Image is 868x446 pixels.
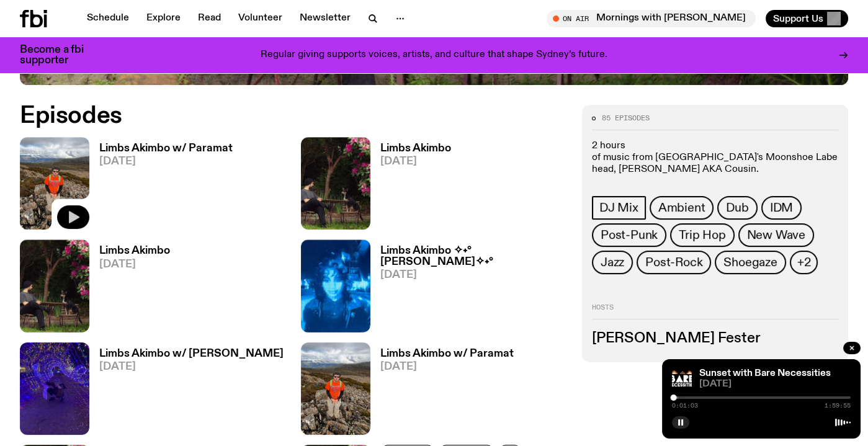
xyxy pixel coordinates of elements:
span: IDM [770,201,793,215]
span: [DATE] [380,156,451,167]
span: Post-Rock [645,256,702,269]
h3: Limbs Akimbo w/ [PERSON_NAME] [99,349,284,359]
img: Jackson sits at an outdoor table, legs crossed and gazing at a black and brown dog also sitting a... [20,239,89,332]
a: Sunset with Bare Necessities [699,368,831,378]
a: Jazz [592,251,633,274]
a: Post-Punk [592,223,666,247]
span: [DATE] [99,156,233,167]
img: Bare Necessities [672,369,692,389]
span: Jazz [601,256,624,269]
a: Limbs Akimbo ✧˖°[PERSON_NAME]✧˖°[DATE] [370,246,567,332]
span: +2 [797,256,811,269]
span: [DATE] [99,362,284,372]
span: [DATE] [380,362,514,372]
h2: Hosts [592,304,838,319]
a: Dub [717,196,757,220]
span: 1:59:55 [825,403,851,409]
span: Post-Punk [601,228,658,242]
span: 85 episodes [602,115,650,122]
a: Post-Rock [637,251,711,274]
h3: Limbs Akimbo w/ Paramat [380,349,514,359]
a: Read [190,10,228,27]
button: +2 [790,251,818,274]
a: Trip Hop [670,223,734,247]
a: DJ Mix [592,196,646,220]
h3: Limbs Akimbo [99,246,170,256]
span: Dub [726,201,748,215]
h3: Become a fbi supporter [20,45,99,66]
h3: Limbs Akimbo [380,143,451,154]
h2: Episodes [20,105,567,127]
span: [DATE] [380,270,567,280]
a: Limbs Akimbo[DATE] [370,143,451,230]
a: Newsletter [292,10,358,27]
a: Limbs Akimbo w/ Paramat[DATE] [89,143,233,230]
a: Shoegaze [715,251,785,274]
a: Volunteer [231,10,290,27]
span: [DATE] [699,380,851,389]
span: DJ Mix [599,201,638,215]
span: New Wave [747,228,805,242]
a: Schedule [79,10,136,27]
p: 2 hours of music from [GEOGRAPHIC_DATA]'s Moonshoe Label head, [PERSON_NAME] AKA Cousin. [592,140,838,176]
span: Support Us [773,13,823,24]
h3: Limbs Akimbo ✧˖°[PERSON_NAME]✧˖° [380,246,567,267]
a: Limbs Akimbo w/ Paramat[DATE] [370,349,514,435]
a: Ambient [650,196,714,220]
button: Support Us [766,10,848,27]
a: Limbs Akimbo[DATE] [89,246,170,332]
span: Shoegaze [723,256,777,269]
span: Ambient [658,201,705,215]
p: Regular giving supports voices, artists, and culture that shape Sydney’s future. [261,50,607,61]
a: Limbs Akimbo w/ [PERSON_NAME][DATE] [89,349,284,435]
span: 0:01:03 [672,403,698,409]
a: IDM [761,196,802,220]
a: Explore [139,10,188,27]
span: Trip Hop [679,228,725,242]
img: Jackson sits at an outdoor table, legs crossed and gazing at a black and brown dog also sitting a... [301,137,370,230]
h3: [PERSON_NAME] Fester [592,332,838,346]
a: New Wave [738,223,814,247]
h3: Limbs Akimbo w/ Paramat [99,143,233,154]
button: On AirMornings with [PERSON_NAME] [547,10,756,27]
span: [DATE] [99,259,170,270]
